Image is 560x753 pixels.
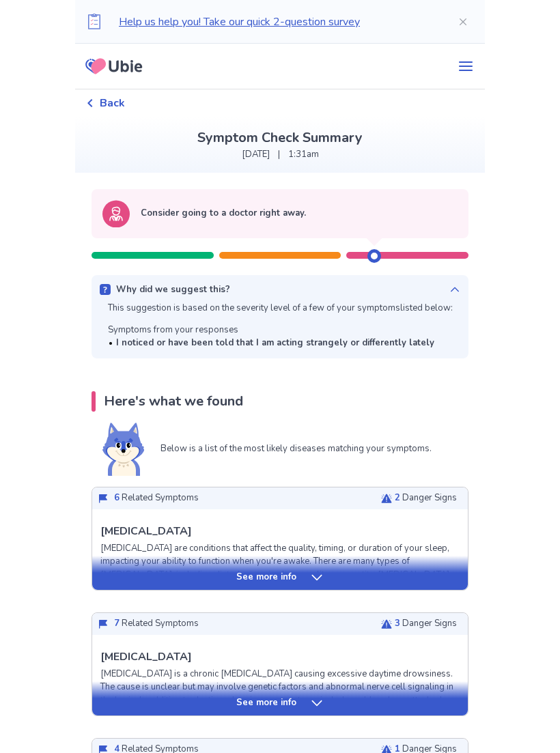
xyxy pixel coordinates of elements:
[102,423,144,476] img: Shiba
[114,492,120,504] span: 6
[236,696,296,710] p: See more info
[100,649,192,665] p: [MEDICAL_DATA]
[116,337,434,349] b: I noticed or have been told that I am acting strangely or differently lately
[288,148,319,162] p: 1:31am
[278,148,280,162] p: |
[395,617,400,629] span: 3
[242,148,270,162] p: [DATE]
[236,571,296,584] p: See more info
[447,53,485,80] button: menu
[160,442,432,456] p: Below is a list of the most likely diseases matching your symptoms.
[395,492,457,505] p: Danger Signs
[100,668,460,735] p: [MEDICAL_DATA] is a chronic [MEDICAL_DATA] causing excessive daytime drowsiness. The cause is unc...
[114,617,120,629] span: 7
[104,391,243,412] p: Here's what we found
[114,617,199,631] p: Related Symptoms
[100,523,192,539] p: [MEDICAL_DATA]
[141,207,306,221] p: Consider going to a doctor right away.
[108,302,453,315] p: This suggestion is based on the severity level of a few of your symptoms listed below:
[395,617,457,631] p: Danger Signs
[119,14,436,30] p: Help us help you! Take our quick 2-question survey
[100,542,460,609] p: [MEDICAL_DATA] are conditions that affect the quality, timing, or duration of your sleep, impacti...
[100,95,125,111] span: Back
[395,492,400,504] span: 2
[108,324,434,350] div: Symptoms from your responses
[86,128,474,148] p: Symptom Check Summary
[116,283,230,297] p: Why did we suggest this?
[114,492,199,505] p: Related Symptoms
